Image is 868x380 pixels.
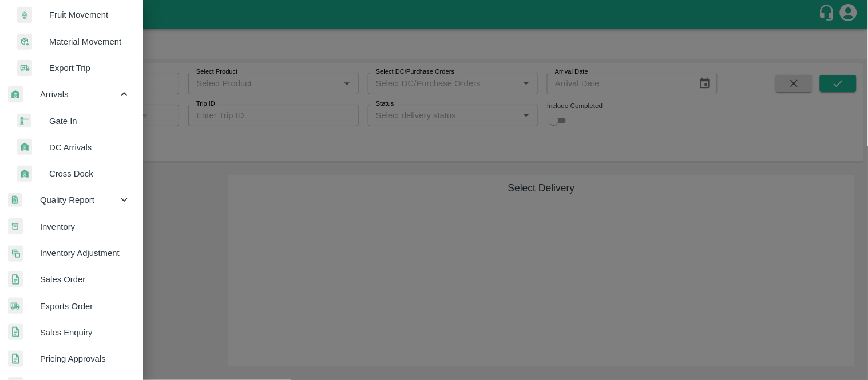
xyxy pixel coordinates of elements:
img: whInventory [8,218,23,235]
span: Pricing Approvals [40,353,130,365]
a: whArrivalDC Arrivals [6,134,140,161]
a: whArrivalCross Dock [6,161,140,187]
span: Sales Enquiry [40,326,130,339]
img: shipments [8,298,23,314]
img: whArrival [17,166,32,182]
img: gatein [17,114,31,128]
span: DC Arrivals [49,141,130,154]
img: fruit [17,7,32,23]
img: material [17,33,32,50]
a: gateinGate In [6,108,140,134]
span: Material Movement [49,35,130,48]
span: Gate In [49,115,130,127]
span: Inventory [40,221,130,233]
a: fruitFruit Movement [6,2,140,28]
img: sales [8,351,23,367]
img: whArrival [17,139,32,155]
img: inventory [8,245,23,262]
span: Quality Report [40,194,118,206]
a: deliveryExport Trip [6,55,140,81]
span: Inventory Adjustment [40,247,130,259]
span: Export Trip [49,62,130,74]
span: Arrivals [40,88,118,101]
span: Fruit Movement [49,9,130,21]
img: sales [8,324,23,341]
img: whArrival [8,86,23,103]
img: sales [8,271,23,288]
span: Exports Order [40,300,130,313]
a: materialMaterial Movement [6,29,140,55]
span: Cross Dock [49,167,130,180]
img: delivery [17,60,32,77]
span: Sales Order [40,273,130,286]
img: qualityReport [8,193,22,207]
